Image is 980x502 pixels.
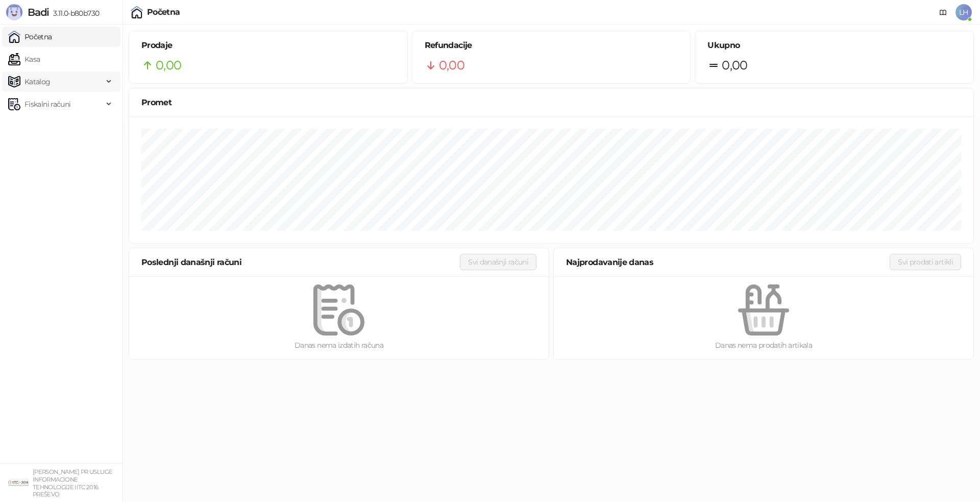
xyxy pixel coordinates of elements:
[147,8,180,16] div: Početna
[439,56,464,75] span: 0,00
[141,96,961,109] div: Promet
[955,4,972,20] span: LH
[460,254,536,270] button: Svi današnji računi
[890,254,961,270] button: Svi prodati artikli
[935,4,951,20] a: Dokumentacija
[8,27,52,47] a: Početna
[566,256,890,269] div: Najprodavanije danas
[722,56,747,75] span: 0,00
[49,9,99,18] span: 3.11.0-b80b730
[145,340,532,351] div: Danas nema izdatih računa
[570,340,957,351] div: Danas nema prodatih artikala
[24,94,70,114] span: Fiskalni računi
[24,71,51,92] span: Katalog
[707,39,961,52] h5: Ukupno
[156,56,181,75] span: 0,00
[141,39,395,52] h5: Prodaje
[28,6,49,18] span: Badi
[425,39,678,52] h5: Refundacije
[8,473,29,493] img: 64x64-companyLogo-8dbdf5cb-1ff6-46f6-869c-06e5dc13d728.png
[8,49,40,69] a: Kasa
[6,4,22,20] img: Logo
[33,468,112,498] small: [PERSON_NAME] PR USLUGE INFORMACIONE TEHNOLOGIJE IITC 2016 PREŠEVO
[141,256,460,269] div: Poslednji današnji računi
